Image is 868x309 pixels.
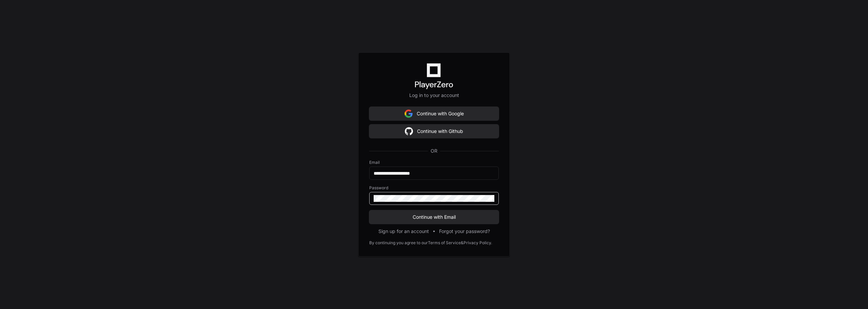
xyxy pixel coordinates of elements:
[369,210,499,224] button: Continue with Email
[428,148,440,154] span: OR
[485,194,493,202] keeper-lock: Open Keeper Popup
[405,124,413,138] img: Sign in with google
[463,240,492,246] a: Privacy Policy.
[369,124,499,138] button: Continue with Github
[369,107,499,120] button: Continue with Google
[439,228,490,235] button: Forgot your password?
[369,160,499,165] label: Email
[485,169,493,177] keeper-lock: Open Keeper Popup
[369,185,499,191] label: Password
[369,240,428,246] div: By continuing you agree to our
[405,107,413,120] img: Sign in with google
[461,240,463,246] div: &
[428,240,461,246] a: Terms of Service
[369,92,499,99] p: Log in to your account
[369,214,499,220] span: Continue with Email
[378,228,429,235] button: Sign up for an account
